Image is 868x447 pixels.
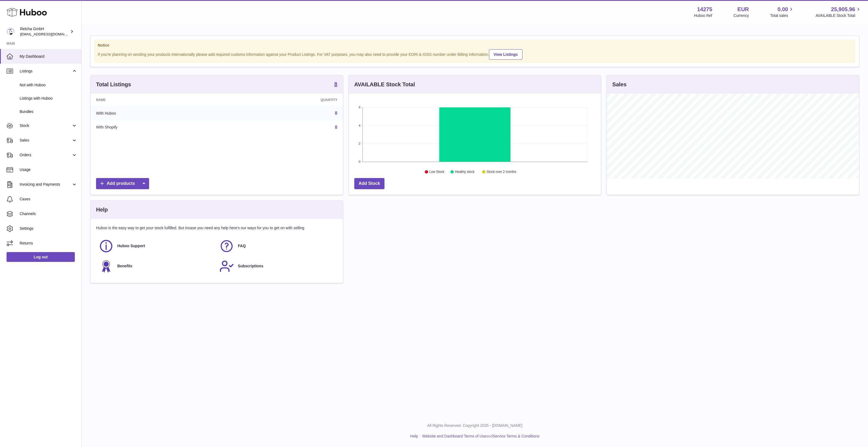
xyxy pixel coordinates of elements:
[612,81,626,88] h3: Sales
[238,243,246,249] span: FAQ
[335,111,337,115] a: 8
[219,259,334,274] a: Subscriptions
[99,239,214,253] a: Huboo Support
[91,120,227,134] td: With Shopify
[20,54,77,59] span: My Dashboard
[96,206,108,213] h3: Help
[422,434,486,438] a: Website and Dashboard Terms of Use
[227,94,343,106] th: Quantity
[770,13,794,18] span: Total sales
[359,160,360,163] text: 0
[20,26,69,37] div: Relcha GmbH
[20,69,72,74] span: Listings
[335,125,337,130] a: 8
[429,170,445,174] text: Low Stock
[96,81,131,88] h3: Total Listings
[354,81,415,88] h3: AVAILABLE Stock Total
[20,167,77,172] span: Usage
[359,142,360,145] text: 2
[493,434,540,438] a: Service Terms & Conditions
[238,264,263,269] span: Subscriptions
[20,211,77,216] span: Channels
[334,81,337,88] a: 8
[831,6,855,13] span: 25,905.96
[487,170,516,174] text: Stock over 2 months
[99,259,214,274] a: Benefits
[734,13,749,18] div: Currency
[359,106,360,109] text: 6
[20,197,77,202] span: Cases
[815,13,861,18] span: AVAILABLE Stock Total
[98,48,852,60] div: If you're planning on sending your products internationally please add required customs informati...
[20,226,77,231] span: Settings
[7,27,15,36] img: internalAdmin-14275@internal.huboo.com
[96,178,149,189] a: Add products
[697,6,712,13] strong: 14275
[20,182,72,187] span: Invoicing and Payments
[20,241,77,246] span: Returns
[778,6,788,13] span: 0.00
[117,264,132,269] span: Benefits
[489,49,522,60] a: View Listings
[98,43,852,48] strong: Notice
[354,178,384,189] a: Add Stock
[219,239,334,253] a: FAQ
[91,94,227,106] th: Name
[359,124,360,127] text: 4
[20,96,77,101] span: Listings with Huboo
[815,6,861,18] a: 25,905.96 AVAILABLE Stock Total
[420,434,539,439] li: and
[694,13,712,18] div: Huboo Ref
[117,243,145,249] span: Huboo Support
[334,81,337,87] strong: 8
[737,6,749,13] strong: EUR
[455,170,475,174] text: Healthy stock
[770,6,794,18] a: 0.00 Total sales
[20,152,72,158] span: Orders
[20,138,72,143] span: Sales
[86,423,864,428] p: All Rights Reserved. Copyright 2025 - [DOMAIN_NAME]
[410,434,418,438] a: Help
[20,32,80,36] span: [EMAIL_ADDRESS][DOMAIN_NAME]
[96,225,337,231] p: Huboo is the easy way to get your stock fulfilled. But incase you need any help here's our ways f...
[91,106,227,120] td: With Huboo
[20,109,77,114] span: Bundles
[20,82,77,88] span: Not with Huboo
[7,252,75,262] a: Log out
[20,123,72,128] span: Stock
